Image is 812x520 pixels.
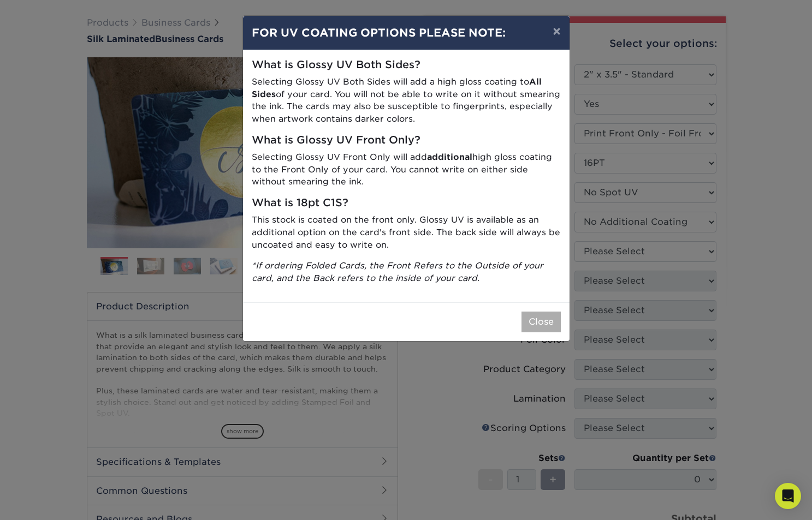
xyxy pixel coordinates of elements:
h5: What is Glossy UV Both Sides? [252,59,561,71]
div: Open Intercom Messenger [775,483,801,509]
h4: FOR UV COATING OPTIONS PLEASE NOTE: [252,25,561,41]
button: × [544,16,569,46]
h5: What is 18pt C1S? [252,197,561,210]
h5: What is Glossy UV Front Only? [252,134,561,147]
p: Selecting Glossy UV Both Sides will add a high gloss coating to of your card. You will not be abl... [252,76,561,125]
p: Selecting Glossy UV Front Only will add high gloss coating to the Front Only of your card. You ca... [252,151,561,188]
p: This stock is coated on the front only. Glossy UV is available as an additional option on the car... [252,214,561,251]
strong: All Sides [252,76,542,99]
strong: additional [427,152,472,162]
button: Close [521,312,561,332]
i: *If ordering Folded Cards, the Front Refers to the Outside of your card, and the Back refers to t... [252,260,543,283]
